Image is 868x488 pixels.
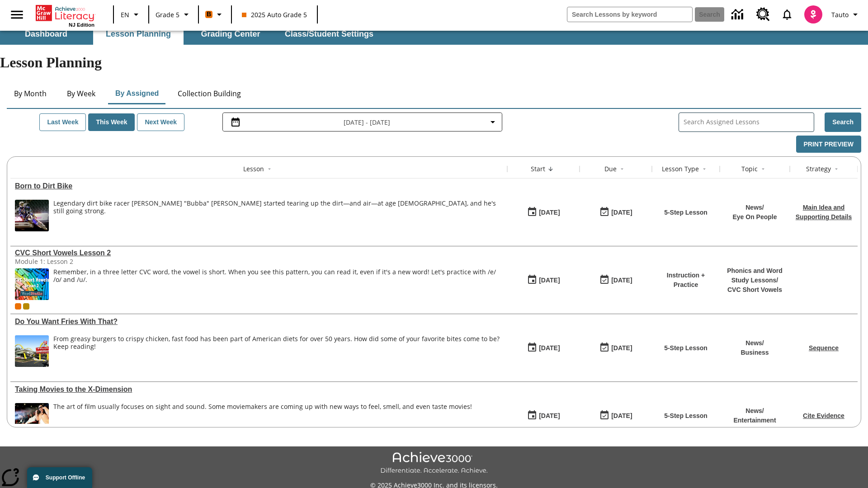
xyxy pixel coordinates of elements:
p: 5-Step Lesson [664,411,708,421]
div: Do You Want Fries With That? [15,318,503,326]
p: CVC Short Vowels [724,285,785,295]
button: Language: EN, Select a language [117,6,146,23]
button: 08/18/25: First time the lesson was available [524,204,563,221]
button: Sort [831,164,842,174]
a: Born to Dirt Bike, Lessons [15,182,503,190]
div: [DATE] [611,410,632,422]
button: Dashboard [1,23,91,45]
span: NJ Edition [69,22,94,28]
button: 08/18/25: First time the lesson was available [524,272,563,289]
p: 5-Step Lesson [664,208,708,217]
button: 08/18/25: First time the lesson was available [524,339,563,357]
div: The art of film usually focuses on sight and sound. Some moviemakers are coming up with new ways ... [53,403,472,435]
a: Do You Want Fries With That?, Lessons [15,318,503,326]
a: Cite Evidence [803,412,844,419]
div: Lesson Type [662,164,699,174]
div: CVC Short Vowels Lesson 2 [15,249,503,257]
button: By Month [7,83,54,104]
div: Legendary dirt bike racer [PERSON_NAME] "Bubba" [PERSON_NAME] started tearing up the dirt—and air... [53,200,503,215]
button: Grading Center [185,23,276,45]
a: Notifications [775,3,799,26]
div: [DATE] [539,275,560,286]
button: Profile/Settings [828,6,864,23]
button: Grade: Grade 5, Select a grade [152,6,195,23]
button: Sort [699,164,710,174]
p: 5-Step Lesson [664,343,708,353]
button: Search [825,113,861,132]
p: Instruction + Practice [656,271,715,290]
a: Taking Movies to the X-Dimension, Lessons [15,385,503,394]
a: Main Idea and Supporting Details [796,204,852,221]
button: Sort [545,164,556,174]
svg: Collapse Date Range Filter [487,117,498,127]
img: avatar image [804,5,822,23]
a: Sequence [809,344,839,352]
img: Motocross racer James Stewart flies through the air on his dirt bike. [15,200,49,231]
button: Sort [264,164,275,174]
span: B [207,9,211,20]
div: Home [36,3,94,28]
div: Lesson [243,164,264,174]
div: [DATE] [539,343,560,354]
div: Module 1: Lesson 2 [15,257,151,266]
a: Home [36,4,94,22]
button: Last Week [39,113,86,131]
p: News / [741,338,769,348]
button: Open side menu [4,1,30,28]
img: Achieve3000 Differentiate Accelerate Achieve [380,452,488,475]
button: Sort [758,164,769,174]
button: Print Preview [796,136,861,153]
div: [DATE] [611,275,632,286]
p: Entertainment [733,416,776,425]
span: 2025 Auto Grade 5 [242,10,307,19]
button: 08/18/25: Last day the lesson can be accessed [596,339,635,357]
button: Next Week [137,113,184,131]
button: Select the date range menu item [226,117,498,127]
input: Search Assigned Lessons [684,116,814,129]
p: The art of film usually focuses on sight and sound. Some moviemakers are coming up with new ways ... [53,403,472,411]
button: Class/Student Settings [278,23,381,45]
div: [DATE] [539,410,560,422]
button: Sort [617,164,627,174]
button: This Week [88,113,135,131]
div: [DATE] [611,343,632,354]
div: Start [531,164,545,174]
button: By Assigned [108,83,166,104]
a: CVC Short Vowels Lesson 2, Lessons [15,249,503,257]
input: search field [567,7,692,22]
p: News / [732,203,777,212]
button: By Week [58,83,104,104]
div: Current Class [15,303,21,310]
div: Topic [741,164,758,174]
div: New 2025 class [23,303,29,310]
img: One of the first McDonald's stores, with the iconic red sign and golden arches. [15,335,49,367]
p: Eye On People [732,212,777,222]
div: Strategy [806,164,831,174]
span: Tauto [831,10,849,19]
img: Panel in front of the seats sprays water mist to the happy audience at a 4DX-equipped theater. [15,403,49,435]
button: Lesson Planning [93,23,184,45]
p: News / [733,406,776,416]
button: 08/18/25: First time the lesson was available [524,407,563,424]
div: From greasy burgers to crispy chicken, fast food has been part of American diets for over 50 year... [53,335,503,367]
button: Collection Building [170,83,248,104]
button: Select a new avatar [799,3,828,26]
div: From greasy burgers to crispy chicken, fast food has been part of American diets for over 50 year... [53,335,503,351]
button: Boost Class color is orange. Change class color [202,6,228,23]
div: Legendary dirt bike racer James "Bubba" Stewart started tearing up the dirt—and air—at age 4, and... [53,200,503,231]
span: EN [121,10,129,19]
button: Support Offline [27,467,92,488]
img: CVC Short Vowels Lesson 2. [15,268,49,300]
button: 08/18/25: Last day the lesson can be accessed [596,204,635,221]
div: Due [604,164,617,174]
p: Phonics and Word Study Lessons / [724,266,785,285]
p: Remember, in a three letter CVC word, the vowel is short. When you see this pattern, you can read... [53,268,503,284]
div: Remember, in a three letter CVC word, the vowel is short. When you see this pattern, you can read... [53,268,503,300]
a: Resource Center, Will open in new tab [751,2,775,27]
div: [DATE] [611,207,632,218]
